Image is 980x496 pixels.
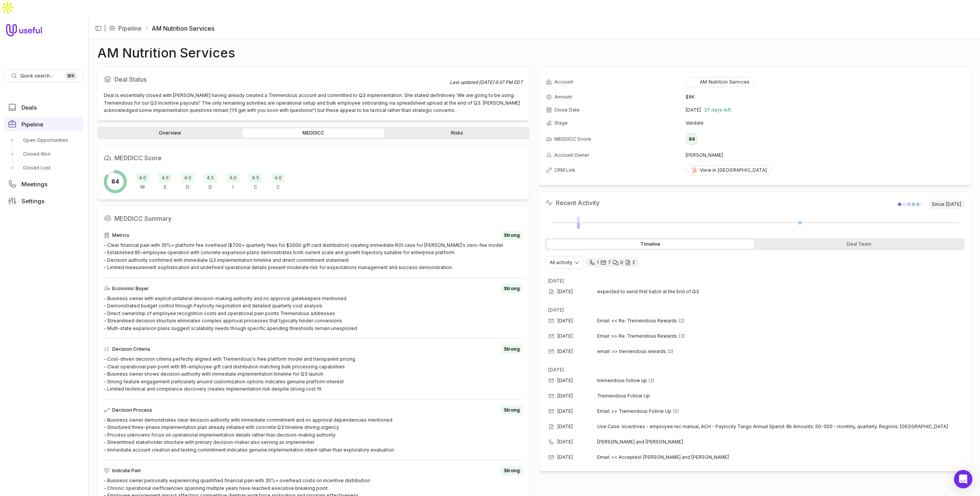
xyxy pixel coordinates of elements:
[557,424,573,430] time: [DATE]
[5,194,83,208] a: Settings
[479,79,523,85] time: [DATE] 6:37 PM EDT
[679,318,684,324] span: 2 emails in thread
[504,346,520,352] span: Strong
[954,470,972,488] div: Open Intercom Messenger
[5,100,83,114] a: Deals
[158,173,172,190] div: Economic Buyer
[104,24,106,33] span: |
[21,181,47,187] span: Meetings
[597,424,961,430] span: Use Case: Incentives - employee rec manual, ACH - Paylocity Tango Annual Spend: 8k Amounts: 50-30...
[686,149,964,161] td: [PERSON_NAME]
[5,177,83,191] a: Meetings
[557,318,573,324] time: [DATE]
[504,407,520,413] span: Strong
[673,408,679,414] span: 2 emails in thread
[686,165,772,175] a: View in [GEOGRAPHIC_DATA]
[136,173,149,182] span: 4.0
[756,240,963,249] div: Deal Team
[597,408,671,414] span: Email: >> Tremendous Follow Up
[691,79,750,85] div: AM Nutrition Services
[145,24,214,33] li: AM Nutrition Services
[554,94,572,100] span: Amount
[686,117,964,129] td: Validate
[557,289,573,295] time: [DATE]
[504,232,520,238] span: Strong
[557,439,573,445] time: [DATE]
[21,122,43,127] span: Pipeline
[5,117,83,131] a: Pipeline
[181,173,194,190] div: Decision Criteria
[554,107,580,113] span: Close Date
[5,134,83,146] a: Open Opportunities
[93,23,104,34] button: Collapse sidebar
[104,466,523,475] div: Indicate Pain
[548,307,564,313] time: [DATE]
[5,162,83,174] a: Closed Lost
[504,286,520,292] span: Strong
[5,134,83,174] div: Pipeline submenu
[232,184,234,190] span: I
[276,184,280,190] span: C
[597,454,729,460] span: Email: << Accepted: [PERSON_NAME] and [PERSON_NAME]
[97,48,235,57] h1: AM Nutrition Services
[181,173,194,182] span: 4.0
[254,184,257,190] span: C
[104,152,523,164] h2: MEDDICC Score
[226,173,240,182] span: 4.0
[554,152,590,158] span: Account Owner
[271,173,285,190] div: Competition
[111,177,119,186] span: 84
[204,173,217,182] span: 4.5
[704,107,731,113] span: 37 days left
[104,241,523,271] div: - Clear financial pain with 35%+ platform fee overhead ($700+ quarterly fees for $2000 gift card ...
[204,173,217,190] div: Decision Process
[104,416,523,454] div: - Business owner demonstrates clear decision authority with immediate commitment and no approval ...
[271,173,285,182] span: 4.0
[545,198,599,207] h2: Recent Activity
[554,167,575,173] span: CRM Link
[104,345,523,354] div: Decision Criteria
[249,173,262,190] div: Champion
[104,170,127,193] div: Overall MEDDICC score
[648,378,654,384] span: 2 emails in thread
[557,454,573,460] time: [DATE]
[597,318,677,324] span: Email: << Re: Tremendous Rewards
[597,289,961,295] span: expected to send first batch at the End of Q3
[249,173,262,182] span: 4.5
[686,133,698,145] div: 84
[597,439,952,445] span: [PERSON_NAME] and [PERSON_NAME]
[104,284,523,293] div: Economic Buyer
[504,468,520,474] span: Strong
[450,79,523,85] div: Last updated
[557,333,573,339] time: [DATE]
[548,278,564,284] time: [DATE]
[554,79,573,85] span: Account
[21,105,37,110] span: Deals
[547,240,754,249] div: Timeline
[946,201,961,207] time: [DATE]
[679,333,685,339] span: 3 emails in thread
[554,136,591,142] span: MEDDICC Score
[554,120,568,126] span: Stage
[597,393,650,399] span: Tremendous Follow Up
[557,378,573,384] time: [DATE]
[65,72,77,80] kbd: ⌘ K
[597,348,666,355] span: email: >> tremendous rewards
[691,167,767,173] div: View in [GEOGRAPHIC_DATA]
[686,107,701,113] time: [DATE]
[226,173,240,190] div: Indicate Pain
[140,184,145,190] span: M
[242,128,384,138] a: MEDDICC
[686,91,964,103] td: $8K
[99,128,241,138] a: Overview
[104,92,523,114] div: Deal is essentially closed with [PERSON_NAME] having already created a Tremendous account and com...
[104,73,450,85] h2: Deal Status
[21,198,44,204] span: Settings
[118,24,142,33] a: Pipeline
[104,355,523,393] div: - Cost-driven decision criteria perfectly aligned with Tremendous's free platform model and trans...
[557,348,573,355] time: [DATE]
[686,77,755,87] button: AM Nutrition Services
[557,393,573,399] time: [DATE]
[557,408,573,414] time: [DATE]
[136,173,149,190] div: Metrics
